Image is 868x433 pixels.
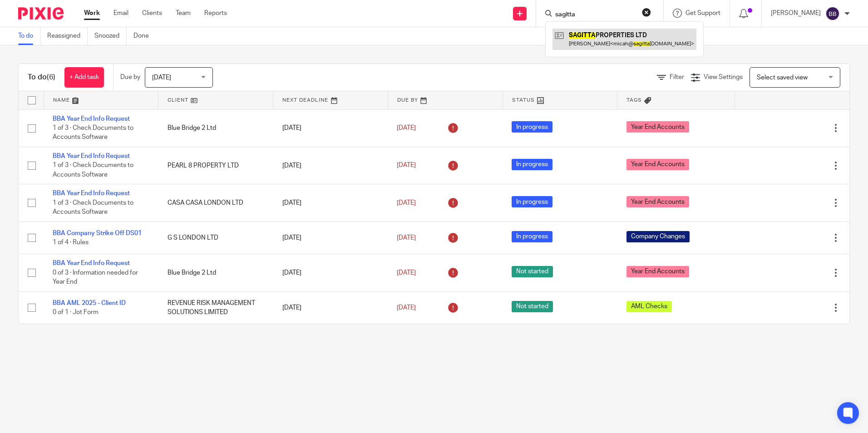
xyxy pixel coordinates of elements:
[397,235,416,241] span: [DATE]
[273,109,388,147] td: [DATE]
[626,196,689,207] span: Year End Accounts
[273,184,388,221] td: [DATE]
[53,200,133,216] span: 1 of 3 · Check Documents to Accounts Software
[158,109,273,147] td: Blue Bridge 2 Ltd
[512,266,553,277] span: Not started
[626,98,642,103] span: Tags
[397,125,416,131] span: [DATE]
[53,270,138,285] span: 0 of 3 · Information needed for Year End
[397,270,416,276] span: [DATE]
[53,153,130,159] a: BBA Year End Info Request
[273,147,388,184] td: [DATE]
[152,74,171,81] span: [DATE]
[53,190,130,197] a: BBA Year End Info Request
[53,309,99,315] span: 0 of 1 · Jot Form
[120,73,140,82] p: Due by
[47,27,88,45] a: Reassigned
[158,291,273,324] td: REVENUE RISK MANAGEMENT SOLUTIONS LIMITED
[84,9,100,18] a: Work
[273,221,388,254] td: [DATE]
[771,9,821,18] p: [PERSON_NAME]
[47,74,55,81] span: (6)
[626,159,689,170] span: Year End Accounts
[18,27,40,45] a: To do
[626,266,689,277] span: Year End Accounts
[626,121,689,133] span: Year End Accounts
[704,74,743,80] span: View Settings
[273,291,388,324] td: [DATE]
[113,9,128,18] a: Email
[53,230,142,236] a: BBA Company Strike Off DS01
[53,239,89,246] span: 1 of 4 · Rules
[512,301,553,312] span: Not started
[397,305,416,311] span: [DATE]
[133,27,156,45] a: Done
[686,10,720,16] span: Get Support
[397,162,416,169] span: [DATE]
[273,254,388,291] td: [DATE]
[825,6,840,21] img: svg%3E
[64,67,104,88] a: + Add task
[158,221,273,254] td: G S LONDON LTD
[512,231,552,242] span: In progress
[204,9,227,18] a: Reports
[53,300,126,306] a: BBA AML 2025 - Client ID
[176,9,191,18] a: Team
[53,260,130,266] a: BBA Year End Info Request
[626,231,690,242] span: Company Changes
[158,147,273,184] td: PEARL 8 PROPERTY LTD
[554,11,636,19] input: Search
[158,184,273,221] td: CASA CASA LONDON LTD
[757,74,808,81] span: Select saved view
[53,125,133,141] span: 1 of 3 · Check Documents to Accounts Software
[512,196,552,207] span: In progress
[53,162,133,178] span: 1 of 3 · Check Documents to Accounts Software
[53,116,130,122] a: BBA Year End Info Request
[642,8,651,17] button: Clear
[142,9,162,18] a: Clients
[28,73,55,82] h1: To do
[512,121,552,133] span: In progress
[18,7,64,20] img: Pixie
[670,74,684,80] span: Filter
[626,301,672,312] span: AML Checks
[397,200,416,206] span: [DATE]
[158,254,273,291] td: Blue Bridge 2 Ltd
[512,159,552,170] span: In progress
[94,27,127,45] a: Snoozed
